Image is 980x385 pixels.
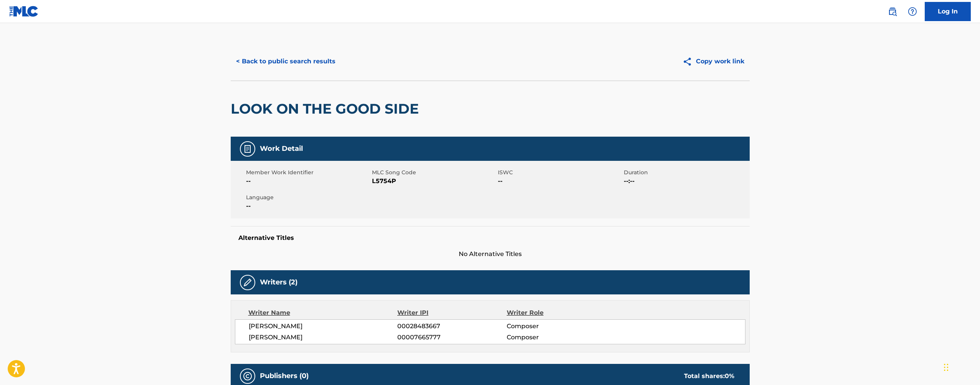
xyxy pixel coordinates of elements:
span: -- [246,202,370,211]
span: 0 % [725,372,734,380]
div: Drag [944,356,949,379]
span: -- [498,177,622,186]
button: Copy work link [677,52,750,71]
img: Writers [243,278,252,287]
a: Log In [925,2,971,21]
span: --:-- [624,177,748,186]
div: Writer Name [248,308,398,317]
img: Work Detail [243,144,252,154]
div: Help [905,4,920,19]
span: Language [246,193,370,202]
div: Total shares: [684,372,734,381]
iframe: Chat Widget [942,348,980,385]
a: Public Search [885,4,900,19]
span: No Alternative Titles [231,250,750,259]
span: 00007665777 [397,333,506,342]
span: Member Work Identifier [246,169,370,177]
h5: Publishers (0) [260,372,309,380]
span: 00028483667 [397,322,506,331]
span: MLC Song Code [372,169,496,177]
span: -- [246,177,370,186]
span: Composer [507,322,606,331]
span: [PERSON_NAME] [249,322,398,331]
span: [PERSON_NAME] [249,333,398,342]
img: Publishers [243,372,252,381]
img: search [888,7,897,16]
span: ISWC [498,169,622,177]
img: help [908,7,917,16]
h5: Writers (2) [260,278,297,287]
img: MLC Logo [9,6,39,17]
h2: LOOK ON THE GOOD SIDE [231,100,423,117]
h5: Alternative Titles [238,234,742,242]
button: < Back to public search results [231,52,341,71]
div: Writer IPI [397,308,507,317]
img: Copy work link [683,57,696,66]
span: Duration [624,169,748,177]
span: L5754P [372,177,496,186]
div: Writer Role [507,308,606,317]
h5: Work Detail [260,144,303,153]
span: Composer [507,333,606,342]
